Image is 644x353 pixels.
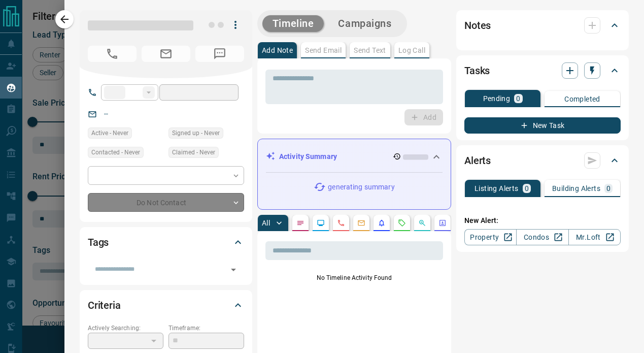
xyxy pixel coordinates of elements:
span: No Number [88,46,137,62]
button: Open [226,263,241,277]
p: Activity Summary [279,151,337,162]
svg: Listing Alerts [378,219,386,227]
p: 0 [606,185,611,192]
div: Activity Summary [266,147,443,166]
p: All [262,219,270,227]
h2: Notes [464,17,491,34]
p: Timeframe: [168,324,244,333]
div: Tasks [464,58,621,83]
span: No Email [142,46,190,62]
h2: Tags [88,234,109,250]
p: generating summary [328,182,394,192]
span: Signed up - Never [172,128,220,138]
p: Add Note [262,47,293,54]
a: Mr.Loft [568,229,621,245]
p: No Timeline Activity Found [265,273,443,282]
svg: Notes [296,219,304,227]
svg: Opportunities [418,219,426,227]
p: Listing Alerts [474,185,519,192]
p: New Alert: [464,215,621,226]
div: Tags [88,230,244,254]
span: Active - Never [91,128,128,138]
button: New Task [464,117,621,134]
a: Condos [516,229,568,245]
p: 0 [516,95,520,102]
span: No Number [195,46,244,62]
h2: Alerts [464,152,491,169]
svg: Requests [398,219,406,227]
svg: Calls [337,219,345,227]
span: Contacted - Never [91,147,140,157]
div: Do Not Contact [88,193,244,212]
p: Completed [564,95,600,103]
h2: Criteria [88,297,121,313]
p: Actively Searching: [88,324,163,333]
p: Building Alerts [552,185,600,192]
p: Pending [483,95,511,102]
div: Alerts [464,148,621,173]
p: 0 [525,185,529,192]
svg: Agent Actions [438,219,447,227]
a: -- [104,110,108,118]
svg: Lead Browsing Activity [317,219,325,227]
svg: Emails [357,219,365,227]
h2: Tasks [464,62,490,79]
div: Criteria [88,293,244,317]
button: Timeline [262,15,324,32]
a: Property [464,229,517,245]
span: Claimed - Never [172,147,215,157]
button: Campaigns [328,15,401,32]
div: Notes [464,13,621,38]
